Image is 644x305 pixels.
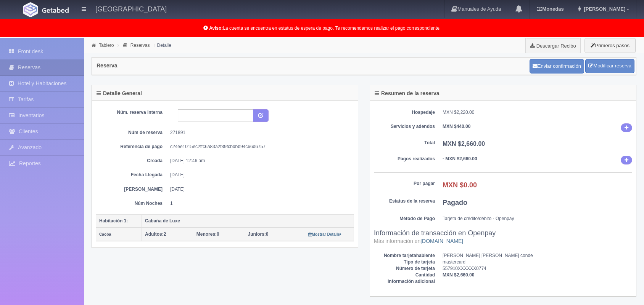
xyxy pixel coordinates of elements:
a: Modificar reserva [585,59,634,73]
small: Mostrar Detalle [308,232,341,236]
dd: [PERSON_NAME] [PERSON_NAME] conde [443,252,632,259]
a: [DOMAIN_NAME] [420,238,463,244]
h4: Resumen de la reserva [375,91,440,96]
span: [PERSON_NAME] [582,6,625,12]
strong: Menores: [196,232,217,237]
small: Más información en [374,238,463,244]
dt: Núm. reserva interna [101,109,163,116]
dt: Pagos realizados [374,156,435,162]
dt: Información adicional [374,278,435,285]
dt: Hospedaje [374,109,435,116]
b: MXN $2,660.00 [443,272,474,278]
b: MXN $2,660.00 [443,141,485,147]
dt: Referencia de pago [101,144,163,150]
dt: Núm de reserva [101,129,163,136]
dt: Nombre tarjetahabiente [374,252,435,259]
a: Tablero [99,43,114,48]
dd: 1 [170,200,348,207]
dt: Creada [101,158,163,164]
dt: Servicios y adendos [374,123,435,130]
span: 2 [145,232,166,237]
dt: Tipo de tarjeta [374,259,435,265]
small: Caoba [99,232,111,236]
b: - MXN $2,660.00 [443,156,477,161]
img: Getabed [42,7,69,13]
dd: [DATE] [170,186,348,193]
img: Getabed [23,2,38,17]
b: MXN $0.00 [443,181,477,189]
dd: mastercard [443,259,632,265]
h4: Reserva [97,63,118,69]
dd: c24ee1015ec2ffc6a83a2f39fcbdbb94c66d6757 [170,144,348,150]
b: Habitación 1: [99,218,128,224]
h3: Información de transacción en Openpay [374,230,632,245]
h4: [GEOGRAPHIC_DATA] [95,4,167,13]
dt: Estatus de la reserva [374,198,435,204]
h4: Detalle General [97,91,142,96]
strong: Adultos: [145,232,164,237]
dt: [PERSON_NAME] [101,186,163,193]
dd: Tarjeta de crédito/débito - Openpay [443,216,632,222]
li: Detalle [152,42,173,49]
span: 0 [196,232,219,237]
dt: Número de tarjeta [374,265,435,272]
button: Primeros pasos [584,38,636,53]
span: 0 [248,232,269,237]
dd: [DATE] 12:46 am [170,158,348,164]
b: Aviso: [209,26,223,31]
dt: Total [374,140,435,146]
dd: 271891 [170,129,348,136]
dt: Cantidad [374,272,435,278]
th: Cabaña de Luxe [142,214,354,228]
dt: Núm Noches [101,200,163,207]
strong: Juniors: [248,232,266,237]
b: Monedas [537,6,563,12]
dd: 557910XXXXXX0774 [443,265,632,272]
dt: Por pagar [374,180,435,187]
dd: [DATE] [170,172,348,178]
button: Enviar confirmación [530,59,584,73]
b: MXN $440.00 [443,124,470,129]
dd: MXN $2,220.00 [443,109,632,116]
b: Pagado [443,199,467,206]
a: Mostrar Detalle [308,232,341,237]
dt: Fecha Llegada [101,172,163,178]
a: Reservas [130,43,150,48]
a: Descargar Recibo [526,38,580,53]
dt: Método de Pago [374,216,435,222]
